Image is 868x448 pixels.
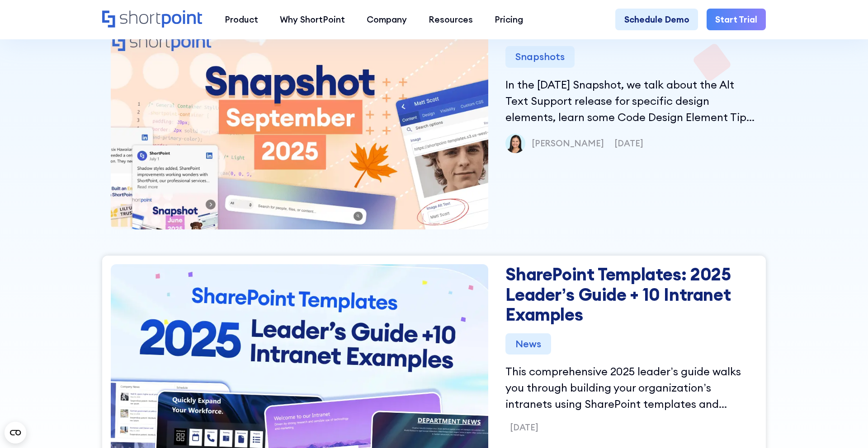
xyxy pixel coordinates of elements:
a: Product [214,9,269,30]
div: Product [225,13,258,26]
a: Schedule Demo [615,9,698,30]
p: [PERSON_NAME] [532,137,604,150]
div: Why ShortPoint [280,13,345,26]
a: Pricing [484,9,534,30]
div: Snapshots [505,46,574,68]
a: Home [102,10,203,29]
p: This comprehensive 2025 leader’s guide walks you through building your organization’s intranets u... [505,363,757,412]
a: Why ShortPoint [269,9,356,30]
div: Pricing [495,13,523,26]
iframe: Chat Widget [823,405,868,448]
div: Company [367,13,407,26]
p: [DATE] [510,421,538,434]
button: Open CMP widget [5,422,26,443]
p: [DATE] [614,137,643,150]
a: Company [356,9,418,30]
p: In the [DATE] Snapshot, we talk about the Alt Text Support release for specific design elements, ... [505,76,757,125]
a: SharePoint Templates: 2025 Leader’s Guide + 10 Intranet Examples [505,264,757,325]
div: Resources [429,13,473,26]
a: Start Trial [707,9,766,30]
div: News [505,333,551,355]
a: Resources [418,9,484,30]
